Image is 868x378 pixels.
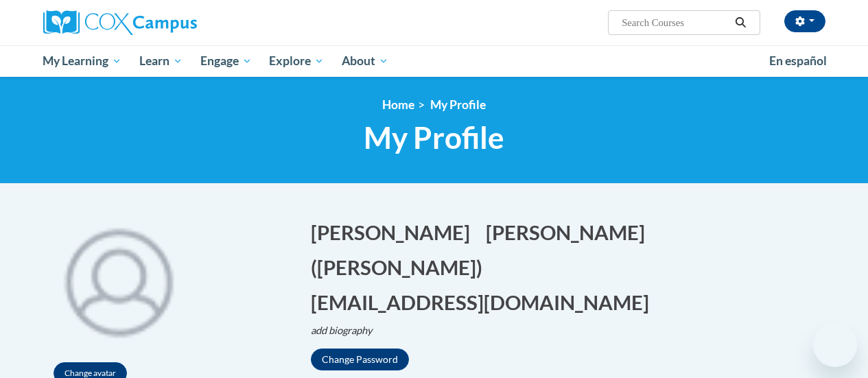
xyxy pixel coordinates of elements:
[311,349,409,370] button: Change Password
[34,45,131,77] a: My Learning
[311,218,479,246] button: Edit first name
[130,45,191,77] a: Learn
[43,204,194,355] div: Click to change the profile picture
[139,53,183,69] span: Learn
[311,253,491,281] button: Edit screen name
[430,97,486,112] span: My Profile
[333,45,397,77] a: About
[43,53,121,69] span: My Learning
[311,323,384,338] button: Edit biography
[200,53,252,69] span: Engage
[33,45,836,77] div: Main menu
[382,97,414,112] a: Home
[43,204,194,355] img: profile avatar
[760,47,836,75] a: En español
[730,14,751,31] button: Search
[769,54,827,68] span: En español
[311,324,373,336] i: add biography
[813,323,857,367] iframe: Button to launch messaging window
[364,119,504,156] span: My Profile
[342,53,388,69] span: About
[191,45,261,77] a: Engage
[486,218,654,246] button: Edit last name
[311,288,658,316] button: Edit email address
[260,45,333,77] a: Explore
[784,10,825,32] button: Account Settings
[43,10,197,35] img: Cox Campus
[620,14,730,31] input: Search Courses
[269,53,324,69] span: Explore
